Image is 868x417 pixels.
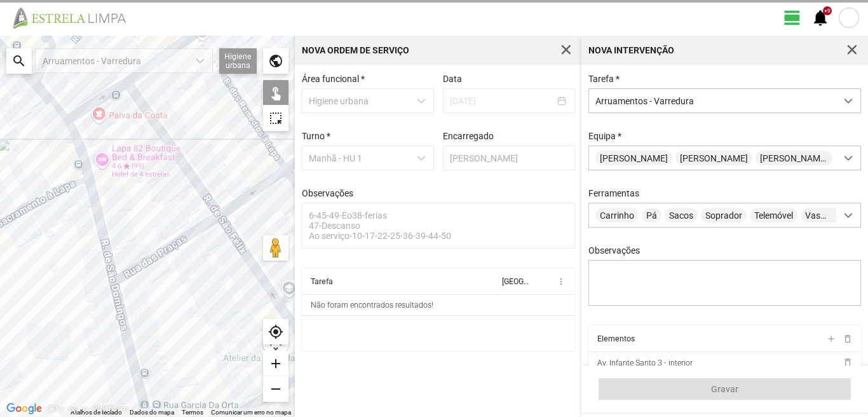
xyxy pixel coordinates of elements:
label: Ferramentas [588,188,639,198]
div: my_location [263,319,288,345]
a: Termos [182,409,203,416]
span: delete_outline [842,334,852,344]
div: add [263,351,288,376]
span: view_day [783,8,802,27]
div: remove [263,376,288,402]
span: add [825,334,836,344]
button: Gravar [599,378,851,400]
span: notifications [811,8,830,27]
div: Tarefa [311,277,333,286]
span: Carrinho [595,208,639,222]
span: more_vert [556,277,566,287]
span: Telemóvel [750,208,797,222]
label: Área funcional * [302,74,365,84]
div: Nova intervenção [588,46,674,55]
label: Equipa * [588,131,621,141]
a: Abrir esta área no Google Maps (abre uma nova janela) [3,400,45,417]
div: Elementos [597,334,635,343]
a: Comunicar um erro no mapa [211,409,291,416]
span: Vassoura [801,208,848,222]
span: [PERSON_NAME] [756,151,832,165]
div: Higiene urbana [219,48,257,74]
span: Gravar [606,384,844,394]
span: Arruamentos - Varredura [589,89,836,113]
div: [GEOGRAPHIC_DATA] [502,277,529,286]
div: +9 [823,6,832,15]
span: Sacos [665,208,698,222]
div: Nova Ordem de Serviço [302,46,409,55]
img: Google [3,400,45,417]
label: Observações [588,245,640,256]
div: highlight_alt [263,106,288,131]
span: Soprador [701,208,747,222]
span: delete_outline [842,357,852,367]
button: Dados do mapa [130,408,174,417]
span: Pá [642,208,661,222]
div: touch_app [263,80,288,106]
div: public [263,48,288,74]
button: Arraste o Pegman para o mapa para abrir o Street View [263,235,288,261]
div: dropdown trigger [836,89,861,113]
span: Av. Infante Santo 3 - interior [597,359,693,367]
label: Data [443,74,462,84]
div: search [6,48,32,74]
label: Tarefa * [588,74,620,84]
label: Observações [302,188,353,198]
img: file [9,6,140,29]
div: Não foram encontrados resultados! [311,301,433,310]
label: Turno * [302,131,330,141]
span: [PERSON_NAME] [675,151,752,165]
label: Encarregado [443,131,494,141]
span: [PERSON_NAME] [595,151,672,165]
